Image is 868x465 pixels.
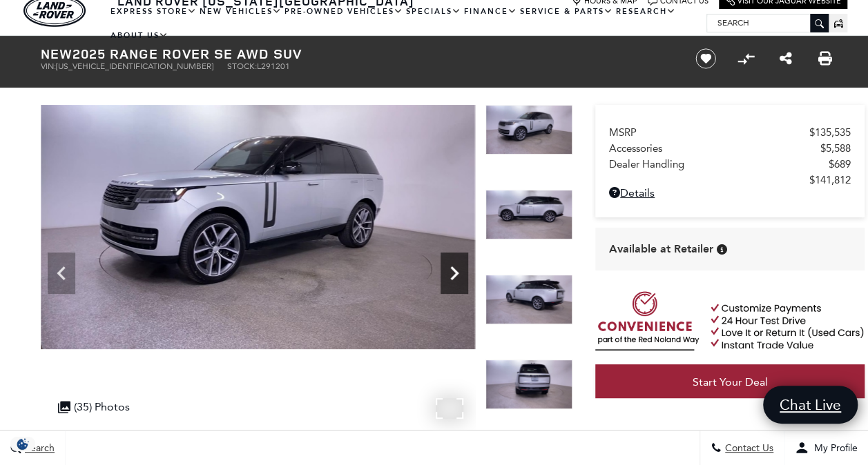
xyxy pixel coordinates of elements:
[257,61,290,71] span: L291201
[809,442,858,454] span: My Profile
[809,126,851,139] span: $135,535
[609,241,713,257] span: Available at Retailer
[609,142,851,155] a: Accessories $5,588
[485,359,572,409] img: New 2025 Hakuba Silver Land Rover SE image 7
[763,386,858,424] a: Chat Live
[41,105,475,349] img: New 2025 Hakuba Silver Land Rover SE image 4
[784,431,868,465] button: Open user profile menu
[609,126,809,139] span: MSRP
[56,61,213,71] span: [US_VEHICLE_IDENTIFICATION_NUMBER]
[609,174,851,186] a: $141,812
[41,46,673,61] h1: 2025 Range Rover SE AWD SUV
[707,14,828,31] input: Search
[7,437,39,451] section: Click to Open Cookie Consent Modal
[820,142,851,155] span: $5,588
[609,186,851,199] a: Details
[779,50,791,67] a: Share this New 2025 Range Rover SE AWD SUV
[485,190,572,239] img: New 2025 Hakuba Silver Land Rover SE image 5
[829,158,851,170] span: $689
[717,244,727,255] div: Vehicle is in stock and ready for immediate delivery. Due to demand, availability is subject to c...
[722,442,773,454] span: Contact Us
[609,158,829,170] span: Dealer Handling
[41,44,73,63] strong: New
[609,142,820,155] span: Accessories
[109,23,170,48] a: About Us
[485,105,572,155] img: New 2025 Hakuba Silver Land Rover SE image 4
[441,253,468,294] div: Next
[735,48,756,69] button: Compare Vehicle
[609,158,851,170] a: Dealer Handling $689
[818,50,832,67] a: Print this New 2025 Range Rover SE AWD SUV
[41,61,56,71] span: VIN:
[691,48,721,70] button: Save vehicle
[227,61,257,71] span: Stock:
[773,395,848,414] span: Chat Live
[595,364,865,400] a: Start Your Deal
[609,126,851,139] a: MSRP $135,535
[693,375,768,388] span: Start Your Deal
[51,393,137,420] div: (35) Photos
[485,275,572,324] img: New 2025 Hakuba Silver Land Rover SE image 6
[7,437,39,451] img: Opt-Out Icon
[809,174,851,186] span: $141,812
[48,253,75,294] div: Previous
